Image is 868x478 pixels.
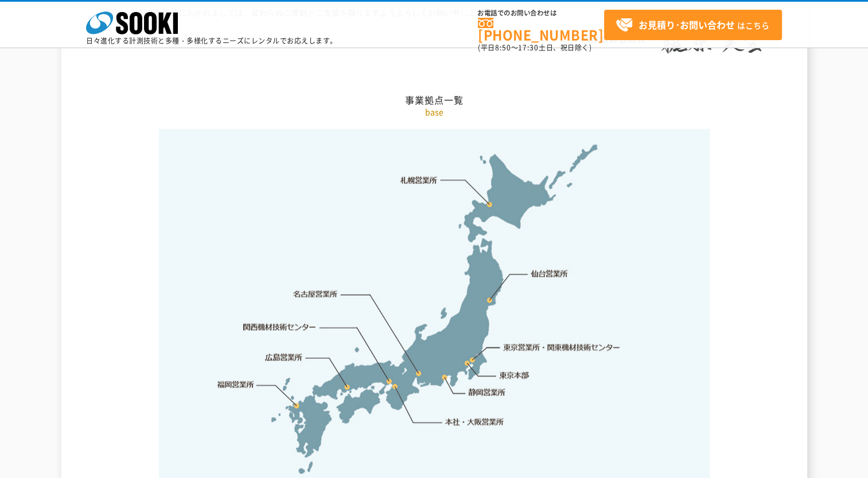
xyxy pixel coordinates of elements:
span: はこちら [616,17,769,34]
strong: お見積り･お問い合わせ [639,18,735,32]
a: 静岡営業所 [468,387,505,398]
a: 東京営業所・関東機材技術センター [504,342,621,353]
a: 本社・大阪営業所 [444,416,504,428]
p: base [99,106,770,118]
a: 札幌営業所 [400,174,438,186]
span: 8:50 [495,42,511,53]
a: 関西機材技術センター [243,322,316,333]
a: 仙台営業所 [531,268,568,280]
span: (平日 ～ 土日、祝日除く) [478,42,591,53]
span: 17:30 [518,42,539,53]
p: 日々進化する計測技術と多種・多様化するニーズにレンタルでお応えします。 [86,37,337,44]
a: 東京本部 [500,370,530,382]
a: 名古屋営業所 [293,289,338,300]
a: [PHONE_NUMBER] [478,18,604,41]
a: 福岡営業所 [217,379,254,390]
span: お電話でのお問い合わせは [478,10,604,17]
a: 広島営業所 [266,351,303,363]
a: お見積り･お問い合わせはこちら [604,10,782,40]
